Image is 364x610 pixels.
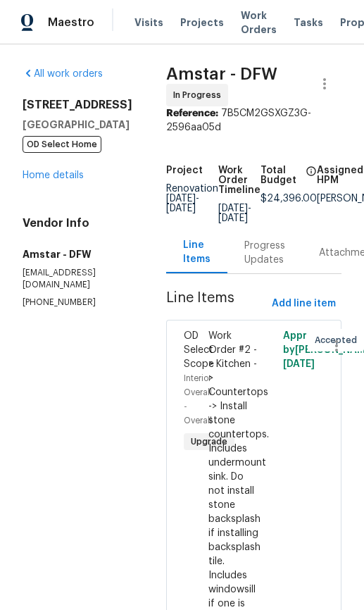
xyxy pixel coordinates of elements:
div: Progress Updates [244,239,285,267]
span: Maestro [48,15,94,30]
span: Add line item [272,295,336,313]
button: Add line item [266,291,341,317]
span: Upgrade [185,435,233,449]
span: [DATE] [218,204,248,213]
span: Accepted [315,333,363,347]
span: Tasks [294,18,323,27]
span: Visits [134,15,163,30]
span: Line Items [166,291,266,317]
span: OD Select Home [23,136,101,153]
span: Renovation [166,184,218,213]
h2: [STREET_ADDRESS] [23,98,132,112]
span: - [166,194,199,213]
span: Interior Overall - Overall [184,374,212,425]
h4: Vendor Info [23,216,132,230]
a: Home details [23,170,84,180]
span: - [218,204,251,223]
div: Line Items [183,238,211,266]
span: The total cost of line items that have been proposed by Opendoor. This sum includes line items th... [306,166,317,194]
b: Reference: [166,108,218,118]
span: [DATE] [218,213,248,223]
h5: Total Budget [261,166,301,185]
h5: Amstar - DFW [23,247,132,261]
span: In Progress [173,88,227,102]
h5: Project [166,166,203,175]
span: Amstar - DFW [166,66,277,82]
h5: [GEOGRAPHIC_DATA] [23,118,132,132]
span: [DATE] [166,194,196,204]
p: [EMAIL_ADDRESS][DOMAIN_NAME] [23,267,132,291]
span: Work Orders [241,8,277,37]
span: [DATE] [283,359,315,369]
p: [PHONE_NUMBER] [23,297,132,309]
span: [DATE] [166,204,196,213]
h5: Work Order Timeline [218,166,261,195]
span: $24,396.00 [261,194,317,204]
span: OD Select Scope [184,331,214,369]
div: 7B5CM2GSXGZ3G-2596aa05d [166,106,341,135]
span: Projects [180,15,224,30]
a: All work orders [23,69,103,79]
